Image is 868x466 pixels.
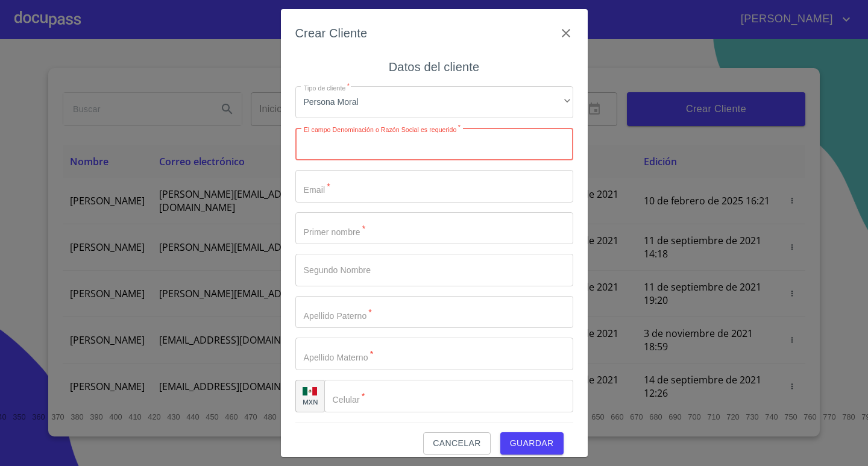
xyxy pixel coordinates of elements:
[295,86,573,119] div: Persona Moral
[303,397,318,406] p: MXN
[423,432,490,455] button: Cancelar
[433,436,480,451] span: Cancelar
[295,24,368,43] h6: Crear Cliente
[303,387,317,395] img: R93DlvwvvjP9fbrDwZeCRYBHk45OWMq+AAOlFVsxT89f82nwPLnD58IP7+ANJEaWYhP0Tx8kkA0WlQMPQsAAgwAOmBj20AXj6...
[389,57,479,77] h6: Datos del cliente
[510,436,554,451] span: Guardar
[500,432,564,455] button: Guardar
